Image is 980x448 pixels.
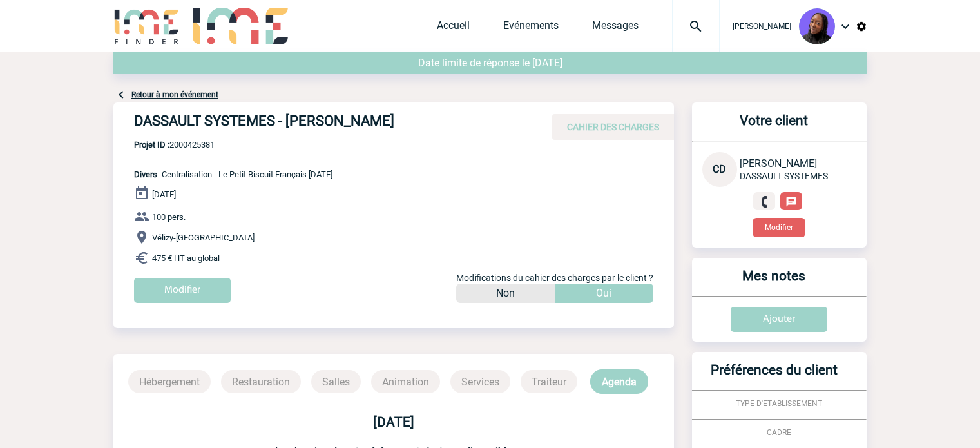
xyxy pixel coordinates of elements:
input: Ajouter [731,307,827,332]
span: CAHIER DES CHARGES [567,122,659,132]
span: 475 € HT au global [152,253,220,263]
span: [DATE] [152,190,176,199]
input: Modifier [134,278,231,303]
span: Divers [134,170,157,179]
h3: Mes notes [697,268,851,296]
p: Agenda [590,369,648,394]
span: Vélizy-[GEOGRAPHIC_DATA] [152,233,255,242]
p: Restauration [221,370,301,393]
span: TYPE D'ETABLISSEMENT [736,399,822,408]
b: [DATE] [373,414,414,430]
a: Evénements [503,19,559,37]
h3: Préférences du client [697,362,851,390]
a: Messages [592,19,639,37]
span: 100 pers. [152,212,186,222]
img: chat-24-px-w.png [785,196,797,208]
p: Animation [371,370,440,393]
img: IME-Finder [113,8,180,44]
span: Date limite de réponse le [DATE] [418,57,562,69]
p: Hébergement [128,370,211,393]
h4: DASSAULT SYSTEMES - [PERSON_NAME] [134,113,521,135]
span: Modifications du cahier des charges par le client ? [456,273,653,283]
p: Oui [596,284,611,303]
span: CADRE [767,428,791,437]
span: - Centralisation - Le Petit Biscuit Français [DATE] [134,170,332,179]
p: Salles [311,370,361,393]
span: [PERSON_NAME] [740,157,817,170]
h3: Votre client [697,113,851,141]
img: 131349-0.png [799,8,835,44]
a: Retour à mon événement [131,90,218,99]
b: Projet ID : [134,140,169,150]
p: Traiteur [521,370,577,393]
span: 2000425381 [134,140,332,150]
p: Services [450,370,510,393]
img: fixe.png [758,196,770,208]
button: Modifier [753,218,805,237]
p: Non [496,284,515,303]
span: [PERSON_NAME] [733,22,791,31]
span: DASSAULT SYSTEMES [740,171,828,181]
span: CD [713,163,726,175]
a: Accueil [437,19,470,37]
